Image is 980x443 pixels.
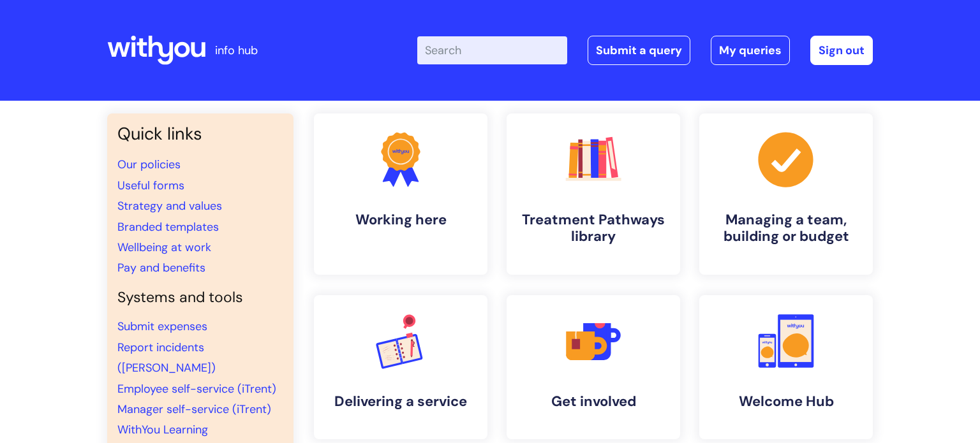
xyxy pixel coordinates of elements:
a: My queries [711,36,790,65]
a: Wellbeing at work [117,240,211,255]
div: | - [417,36,873,65]
a: Welcome Hub [699,295,873,439]
a: Submit a query [588,36,690,65]
a: Sign out [810,36,873,65]
h4: Delivering a service [324,393,477,410]
a: Our policies [117,157,181,172]
h4: Managing a team, building or budget [709,212,863,245]
a: WithYou Learning [117,422,208,437]
h4: Systems and tools [117,289,283,307]
a: Employee self-service (iTrent) [117,381,276,396]
h3: Quick links [117,124,283,144]
p: info hub [215,40,258,61]
a: Get involved [507,295,680,439]
h4: Welcome Hub [709,393,863,410]
a: Useful forms [117,178,184,193]
h4: Treatment Pathways library [517,212,670,245]
a: Report incidents ([PERSON_NAME]) [117,340,216,375]
a: Manager self-service (iTrent) [117,402,271,417]
a: Working here [314,113,487,275]
input: Search [417,36,567,64]
a: Managing a team, building or budget [699,113,873,275]
a: Branded templates [117,219,219,235]
a: Submit expenses [117,319,207,334]
a: Delivering a service [314,295,487,439]
a: Treatment Pathways library [507,113,680,275]
h4: Get involved [517,393,670,410]
a: Pay and benefits [117,260,205,275]
h4: Working here [324,212,477,228]
a: Strategy and values [117,198,222,214]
